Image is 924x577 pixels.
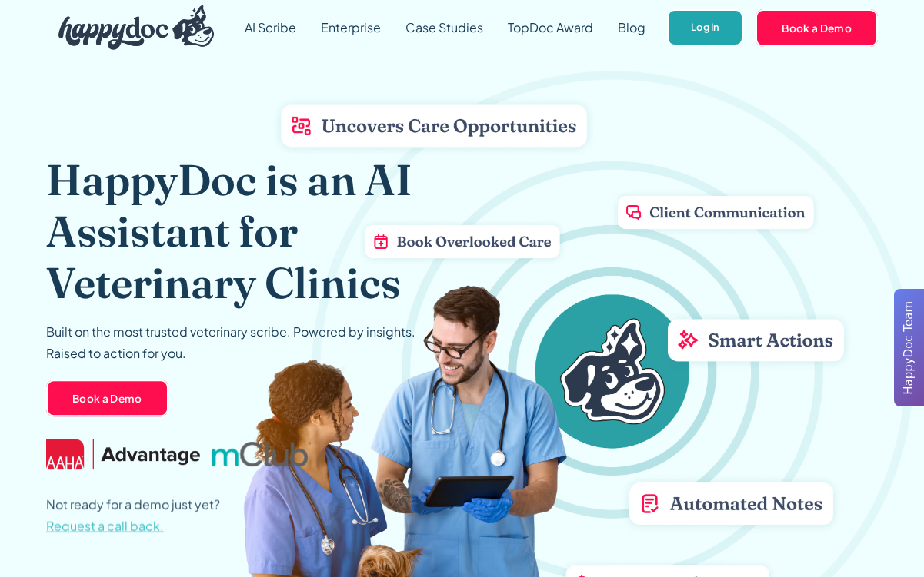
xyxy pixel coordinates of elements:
a: Book a Demo [756,9,878,46]
a: Log In [667,9,743,47]
img: mclub logo [212,442,311,466]
p: Not ready for a demo just yet? [46,493,220,536]
h1: HappyDoc is an AI Assistant for Veterinary Clinics [46,154,420,309]
img: HappyDoc Logo: A happy dog with his ear up, listening. [58,5,214,50]
a: Book a Demo [46,380,168,416]
p: Built on the most trusted veterinary scribe. Powered by insights. Raised to action for you. [46,321,415,364]
img: AAHA Advantage logo [46,439,200,469]
a: home [46,2,214,54]
span: Request a call back. [46,517,164,533]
